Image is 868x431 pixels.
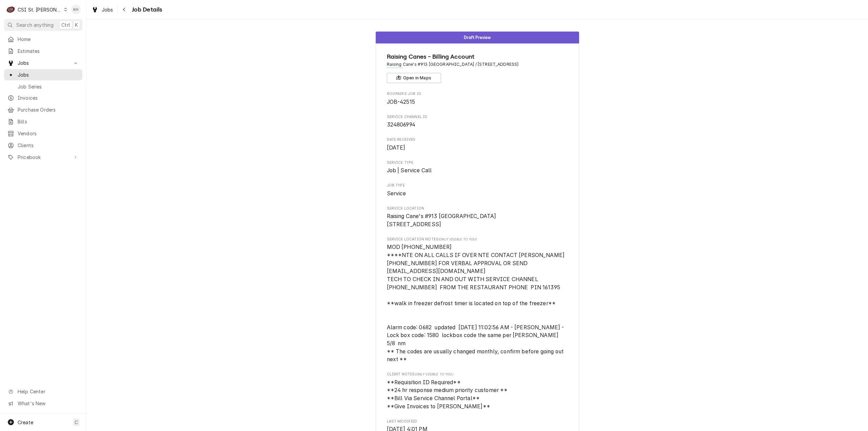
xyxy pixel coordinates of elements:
[130,5,162,14] span: Job Details
[387,237,568,242] span: Service Location Notes
[387,213,496,228] span: Raising Cane's #913 [GEOGRAPHIC_DATA] [STREET_ADDRESS]
[387,99,415,105] span: JOB-42515
[4,128,82,139] a: Vendors
[4,57,82,68] a: Go to Jobs
[75,419,78,426] span: C
[16,21,54,28] span: Search anything
[387,372,568,377] span: Client Notes
[18,83,79,90] span: Job Series
[75,21,78,28] span: K
[387,144,406,151] span: [DATE]
[387,244,566,363] span: MOD [PHONE_NUMBER] ****NTE ON ALL CALLS IF OVER NTE CONTACT [PERSON_NAME] [PHONE_NUMBER] FOR VERB...
[4,92,82,103] a: Invoices
[61,21,70,28] span: Ctrl
[387,206,568,211] span: Service Location
[18,400,78,407] span: What's New
[438,237,477,241] span: (Only Visible to You)
[102,6,113,13] span: Jobs
[387,378,568,411] span: [object Object]
[387,183,568,188] span: Job Type
[18,36,79,43] span: Home
[4,152,82,163] a: Go to Pricebook
[387,121,568,129] span: Service Channel ID
[387,73,441,83] button: Open in Maps
[119,4,130,15] button: Navigate back
[18,6,62,13] div: CSI St. [PERSON_NAME]
[387,52,568,61] span: Name
[4,81,82,92] a: Job Series
[387,114,568,129] div: Service Channel ID
[18,388,78,395] span: Help Center
[464,35,491,40] span: Draft Preview
[6,5,16,14] div: CSI St. Louis's Avatar
[4,104,82,115] a: Purchase Orders
[18,118,79,125] span: Bills
[387,237,568,364] div: [object Object]
[387,190,568,198] span: Job Type
[4,34,82,45] a: Home
[387,91,568,97] span: Roopairs Job ID
[18,419,33,425] span: Create
[387,183,568,197] div: Job Type
[18,130,79,137] span: Vendors
[18,59,69,66] span: Jobs
[387,190,406,197] span: Service
[387,167,432,174] span: Job | Service Call
[71,5,81,14] div: Kelsey Hetlage's Avatar
[387,91,568,106] div: Roopairs Job ID
[387,206,568,229] div: Service Location
[387,137,568,142] span: Date Received
[387,379,508,410] span: **Requisition ID Required** **24 hr response medium priority customer ** **Bill Via Service Chann...
[387,160,568,165] span: Service Type
[387,121,415,128] span: 324806994
[376,32,579,43] div: Status
[18,47,79,55] span: Estimates
[4,386,82,397] a: Go to Help Center
[387,160,568,175] div: Service Type
[387,52,568,83] div: Client Information
[415,372,453,376] span: (Only Visible to You)
[4,140,82,151] a: Clients
[4,19,82,31] button: Search anythingCtrlK
[4,116,82,127] a: Bills
[71,5,81,14] div: KH
[387,372,568,410] div: [object Object]
[387,114,568,120] span: Service Channel ID
[89,4,116,15] a: Jobs
[4,398,82,409] a: Go to What's New
[387,243,568,363] span: [object Object]
[387,166,568,175] span: Service Type
[4,69,82,80] a: Jobs
[387,137,568,152] div: Date Received
[18,142,79,149] span: Clients
[18,71,79,78] span: Jobs
[18,154,69,161] span: Pricebook
[387,212,568,228] span: Service Location
[387,61,568,67] span: Address
[387,419,568,424] span: Last Modified
[387,144,568,152] span: Date Received
[18,106,79,113] span: Purchase Orders
[387,98,568,106] span: Roopairs Job ID
[6,5,16,14] div: C
[18,94,79,101] span: Invoices
[4,45,82,57] a: Estimates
